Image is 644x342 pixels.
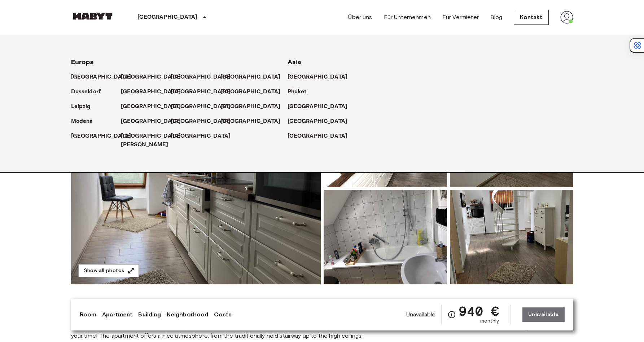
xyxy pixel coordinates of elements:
[490,13,503,22] a: Blog
[121,117,188,126] a: [GEOGRAPHIC_DATA]
[220,88,281,96] p: [GEOGRAPHIC_DATA]
[514,10,548,25] a: Kontakt
[121,102,181,111] p: [GEOGRAPHIC_DATA]
[220,102,288,111] a: [GEOGRAPHIC_DATA]
[71,88,108,96] a: Dusseldorf
[220,117,281,126] p: [GEOGRAPHIC_DATA]
[167,310,209,319] a: Neighborhood
[121,132,188,149] a: [GEOGRAPHIC_DATA][PERSON_NAME]
[80,310,97,319] a: Room
[138,310,161,319] a: Building
[384,13,431,22] a: Für Unternehmen
[102,310,132,319] a: Apartment
[214,310,232,319] a: Costs
[171,117,231,126] p: [GEOGRAPHIC_DATA]
[121,88,188,96] a: [GEOGRAPHIC_DATA]
[220,88,288,96] a: [GEOGRAPHIC_DATA]
[171,73,238,81] a: [GEOGRAPHIC_DATA]
[288,117,355,126] a: [GEOGRAPHIC_DATA]
[171,132,231,141] p: [GEOGRAPHIC_DATA]
[288,117,348,126] p: [GEOGRAPHIC_DATA]
[171,88,231,96] p: [GEOGRAPHIC_DATA]
[324,190,447,284] img: Picture of unit DE-02-012-002-02HF
[220,73,288,81] a: [GEOGRAPHIC_DATA]
[121,88,181,96] p: [GEOGRAPHIC_DATA]
[220,117,288,126] a: [GEOGRAPHIC_DATA]
[288,88,307,96] p: Phuket
[220,102,281,111] p: [GEOGRAPHIC_DATA]
[288,73,355,81] a: [GEOGRAPHIC_DATA]
[137,13,198,22] p: [GEOGRAPHIC_DATA]
[447,310,456,319] svg: Check cost overview for full price breakdown. Please note that discounts apply to new joiners onl...
[288,58,302,66] span: Asia
[171,102,231,111] p: [GEOGRAPHIC_DATA]
[71,58,94,66] span: Europa
[288,132,355,141] a: [GEOGRAPHIC_DATA]
[121,102,188,111] a: [GEOGRAPHIC_DATA]
[348,13,372,22] a: Über uns
[71,88,101,96] p: Dusseldorf
[288,102,348,111] p: [GEOGRAPHIC_DATA]
[71,324,573,340] span: Restaurants, bars and iconic shops make up the charme of the [GEOGRAPHIC_DATA]. Whether you relax...
[288,73,348,81] p: [GEOGRAPHIC_DATA]
[288,132,348,141] p: [GEOGRAPHIC_DATA]
[71,13,114,20] img: Habyt
[288,102,355,111] a: [GEOGRAPHIC_DATA]
[560,11,573,24] img: avatar
[171,73,231,81] p: [GEOGRAPHIC_DATA]
[71,132,131,141] p: [GEOGRAPHIC_DATA]
[121,73,181,81] p: [GEOGRAPHIC_DATA]
[121,117,181,126] p: [GEOGRAPHIC_DATA]
[171,88,238,96] a: [GEOGRAPHIC_DATA]
[171,132,238,141] a: [GEOGRAPHIC_DATA]
[71,93,321,284] img: Marketing picture of unit DE-02-012-002-02HF
[121,73,188,81] a: [GEOGRAPHIC_DATA]
[71,117,93,126] p: Modena
[480,317,499,325] span: monthly
[442,13,479,22] a: Für Vermieter
[171,117,238,126] a: [GEOGRAPHIC_DATA]
[71,117,100,126] a: Modena
[450,190,573,284] img: Picture of unit DE-02-012-002-02HF
[171,102,238,111] a: [GEOGRAPHIC_DATA]
[71,73,139,81] a: [GEOGRAPHIC_DATA]
[71,73,131,81] p: [GEOGRAPHIC_DATA]
[71,102,91,111] p: Leipzig
[121,132,181,149] p: [GEOGRAPHIC_DATA][PERSON_NAME]
[71,132,139,141] a: [GEOGRAPHIC_DATA]
[78,264,139,277] button: Show all photos
[459,305,499,317] span: 940 €
[406,311,436,319] span: Unavailable
[220,73,281,81] p: [GEOGRAPHIC_DATA]
[288,88,314,96] a: Phuket
[71,102,98,111] a: Leipzig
